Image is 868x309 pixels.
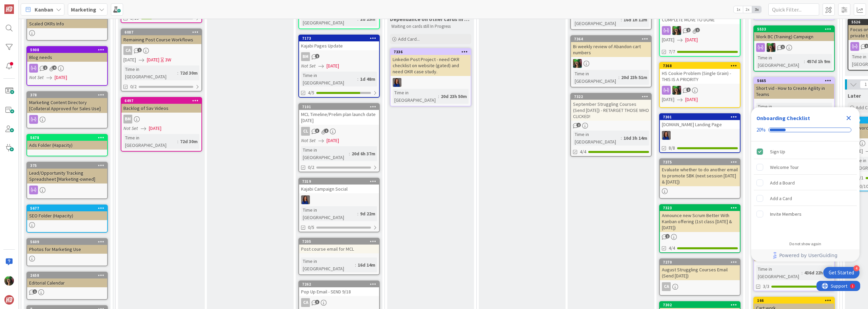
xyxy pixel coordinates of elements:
a: 5908Blog needsNot Set[DATE] [26,46,108,86]
div: 7364Bi weekly review of Abandon cart numbers [571,36,651,57]
div: Editorial Calendar [27,278,107,287]
div: SL [299,195,379,204]
div: 7262 [299,281,379,287]
div: 7322 [571,94,651,100]
span: 3 [315,129,319,133]
div: 72d 30m [178,138,199,145]
span: 1 [137,48,142,52]
div: 7262Pop Up Email - SEND 9/18 [299,281,379,296]
div: Onboarding Checklist [756,114,810,122]
div: 7375 [660,159,740,165]
div: 5609 [30,239,107,244]
div: 7270 [660,259,740,265]
span: : [621,16,622,23]
div: Linkedin Post Project - need OKR checklist on website (gated) and need OKR case study. [391,55,471,76]
div: 7336 [391,49,471,55]
div: Time in [GEOGRAPHIC_DATA] [573,131,621,146]
div: 3W [165,56,171,63]
div: Time in [GEOGRAPHIC_DATA] [756,103,802,118]
div: Time in [GEOGRAPHIC_DATA] [756,265,802,280]
div: 7319Kajabi Campaign Social [299,178,379,193]
div: Time in [GEOGRAPHIC_DATA] [301,146,349,161]
div: 7302 [660,302,740,308]
div: Time in [GEOGRAPHIC_DATA] [301,72,357,86]
a: 7364Bi weekly review of Abandon cart numbersSLTime in [GEOGRAPHIC_DATA]:20d 23h 51m [570,35,652,88]
div: SL [571,59,651,68]
div: 5533 [754,26,834,32]
div: 166 [754,297,834,304]
a: Powered by UserGuiding [754,249,856,262]
span: 3/3 [763,283,769,290]
div: Kajabi Pages Update [299,41,379,50]
a: 5677SEO Folder (Hapacity) [26,205,108,233]
div: 7101 [299,104,379,110]
div: HS Cookie Problem (Single Grain) - THIS IS A PRIORITY [660,69,740,84]
span: [DATE] [685,36,698,43]
div: 2658 [27,272,107,278]
span: : [349,150,350,157]
span: : [438,93,439,100]
div: Time in [GEOGRAPHIC_DATA] [301,206,357,221]
img: SL [301,195,310,204]
div: 6087 [124,30,201,35]
div: 7301[DOMAIN_NAME] Landing Page [660,114,740,129]
div: 7302 [663,303,740,307]
div: 5678 [30,135,107,140]
div: Backlog of Sav Videos [121,104,201,113]
a: 6087Remaining Post Course WorkflowsCA[DATE][DATE]3WTime in [GEOGRAPHIC_DATA]:72d 30m0/2 [121,28,202,92]
span: 7/7 [669,48,675,55]
span: Dependance on other cards In progress [390,16,471,22]
div: 375 [30,163,107,168]
img: SL [662,131,671,140]
div: Checklist items [751,141,860,237]
span: 3x [752,6,761,13]
span: Powered by UserGuiding [779,251,837,259]
span: : [177,69,178,77]
div: CA [660,282,740,291]
img: Visit kanbanzone.com [4,4,14,14]
div: Checklist progress: 20% [756,127,854,133]
div: Time in [GEOGRAPHIC_DATA] [123,134,177,149]
div: 7173 [299,35,379,41]
i: Not Set [29,74,44,80]
div: 7319 [302,179,379,184]
div: Work BC (Training) Campaign [754,32,834,41]
div: 7101 [302,104,379,109]
div: 6497 [124,98,201,103]
span: 2 [665,234,670,238]
div: 5908 [27,47,107,53]
span: : [804,58,805,65]
span: [DATE] [123,56,136,63]
span: Support [14,1,31,9]
span: 4/4 [580,148,586,155]
span: [DATE] [327,62,339,70]
div: 20d 23h 50m [439,93,469,100]
span: 1 [315,54,319,58]
div: 5677SEO Folder (Hapacity) [27,205,107,220]
a: 375Lead/Opportunity Tracking Spreadsheet [Marketing-owned] [26,162,108,199]
div: 7262 [302,282,379,287]
div: Add a Board [770,179,795,187]
div: CA [299,298,379,307]
div: 7336 [394,50,471,54]
div: 1d 48m [358,75,377,83]
img: SL [672,26,681,35]
span: 3 [315,300,319,304]
span: 2 [576,123,581,127]
div: BM [121,115,201,123]
div: Bi weekly review of Abandon cart numbers [571,42,651,57]
div: 5609Photos for Marketing Use [27,239,107,254]
div: September Struggling Courses (Send [DATE]) - RETARGET THOSE WHO CLICKED! [571,100,651,121]
div: Add a Board is incomplete. [754,175,857,190]
a: 7322September Struggling Courses (Send [DATE]) - RETARGET THOSE WHO CLICKED!Time in [GEOGRAPHIC_D... [570,93,652,157]
span: [DATE] [685,96,698,103]
div: BM [299,52,379,61]
a: 7301[DOMAIN_NAME] Landing PageSL8/8 [659,113,741,153]
span: 2x [743,6,752,13]
div: 4 [853,265,860,271]
div: Time in [GEOGRAPHIC_DATA] [301,257,355,272]
div: Pop Up Email - SEND 9/18 [299,287,379,296]
span: 0/2 [308,164,314,171]
span: 1 [33,289,37,294]
span: [DATE] [147,56,159,63]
